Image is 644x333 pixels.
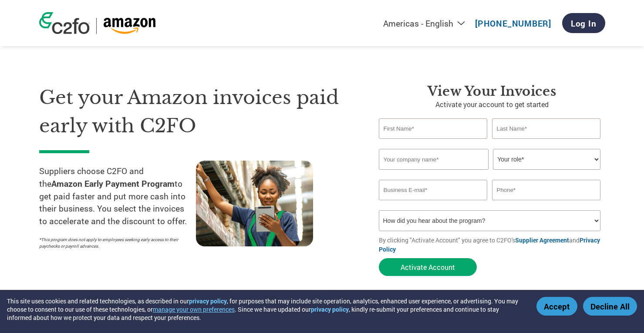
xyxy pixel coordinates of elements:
img: supply chain worker [196,161,313,246]
p: By clicking "Activate Account" you agree to C2FO's and [379,235,605,254]
button: manage your own preferences [153,305,235,313]
input: Last Name* [492,118,601,139]
button: Accept [536,297,577,316]
input: First Name* [379,118,488,139]
a: [PHONE_NUMBER] [475,18,551,29]
p: Activate your account to get started [379,99,605,110]
img: Amazon [103,18,156,34]
input: Phone* [492,180,601,200]
input: Invalid Email format [379,180,488,200]
h1: Get your Amazon invoices paid early with C2FO [39,84,353,140]
h3: View Your Invoices [379,84,605,99]
a: Privacy Policy [379,236,600,253]
button: Activate Account [379,258,477,276]
button: Decline All [583,297,637,316]
strong: Amazon Early Payment Program [51,178,175,189]
div: Inavlid Phone Number [492,201,601,207]
p: Suppliers choose C2FO and the to get paid faster and put more cash into their business. You selec... [39,165,196,228]
a: privacy policy [189,297,227,305]
div: Invalid company name or company name is too long [379,171,601,176]
a: Log In [562,13,605,33]
img: c2fo logo [39,12,90,34]
div: Invalid last name or last name is too long [492,140,601,145]
input: Your company name* [379,149,489,170]
div: Inavlid Email Address [379,201,488,207]
div: Invalid first name or first name is too long [379,140,488,145]
select: Title/Role [493,149,600,170]
a: Supplier Agreement [515,236,569,244]
p: *This program does not apply to employees seeking early access to their paychecks or payroll adva... [39,236,187,249]
div: This site uses cookies and related technologies, as described in our , for purposes that may incl... [7,297,524,322]
a: privacy policy [311,305,349,313]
